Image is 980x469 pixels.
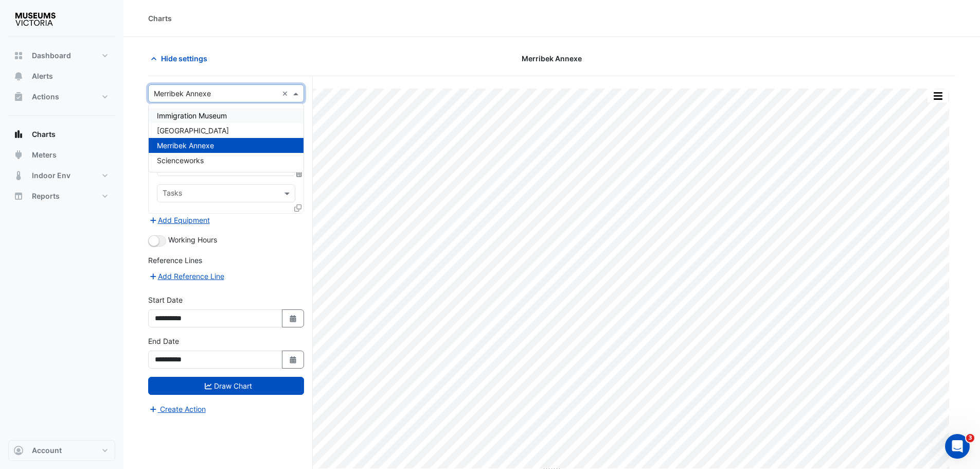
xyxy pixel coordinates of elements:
span: Clear [282,88,291,99]
div: Charts [148,13,172,24]
span: Charts [32,129,56,140]
button: Create Action [148,403,206,415]
span: 3 [966,434,974,442]
ng-dropdown-panel: Options list [148,103,304,172]
label: Reference Lines [148,255,202,266]
div: Tasks [161,187,182,201]
span: Choose Function [295,169,304,178]
button: Alerts [8,66,115,86]
img: Company Logo [12,8,59,29]
button: Meters [8,145,115,165]
span: Hide settings [161,53,207,64]
label: End Date [148,336,179,346]
span: Meters [32,150,57,160]
button: Add Equipment [148,214,210,226]
fa-icon: Select Date [289,314,298,323]
span: Indoor Env [32,170,70,181]
button: Account [8,440,115,461]
span: Alerts [32,71,53,81]
app-icon: Dashboard [13,50,24,61]
span: Merribek Annexe [157,141,214,150]
app-icon: Actions [13,92,24,102]
span: Immigration Museum [157,111,227,120]
span: Dashboard [32,50,71,61]
app-icon: Charts [13,129,24,140]
span: Merribek Annexe [522,53,582,64]
span: Working Hours [168,235,217,244]
button: Draw Chart [148,377,304,395]
app-icon: Reports [13,191,24,201]
iframe: Intercom live chat [945,434,970,459]
app-icon: Meters [13,150,24,160]
span: Reports [32,191,60,201]
button: Charts [8,124,115,145]
span: [GEOGRAPHIC_DATA] [157,126,229,135]
button: Dashboard [8,45,115,66]
button: Actions [8,86,115,107]
span: Clone Favourites and Tasks from this Equipment to other Equipment [294,203,301,212]
app-icon: Indoor Env [13,170,24,181]
button: Hide settings [148,49,214,67]
span: Account [32,445,62,456]
button: Indoor Env [8,165,115,186]
button: More Options [928,90,948,102]
button: Reports [8,186,115,206]
span: Scienceworks [157,156,204,165]
label: Start Date [148,294,183,305]
button: Add Reference Line [148,270,225,282]
app-icon: Alerts [13,71,24,81]
span: Actions [32,92,59,102]
fa-icon: Select Date [289,355,298,364]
